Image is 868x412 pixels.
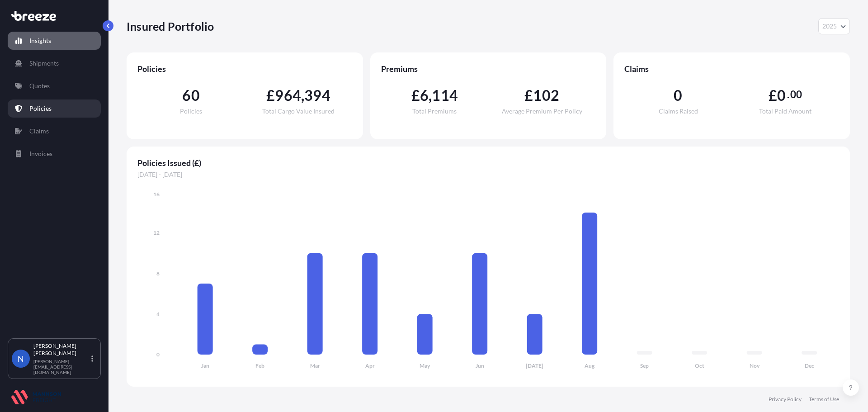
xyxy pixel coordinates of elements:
[301,88,304,103] span: ,
[640,362,649,369] tspan: Sep
[137,63,352,74] span: Policies
[304,88,330,103] span: 394
[585,362,595,369] tspan: Aug
[29,127,49,136] p: Claims
[420,362,430,369] tspan: May
[809,396,839,403] a: Terms of Use
[777,88,786,103] span: 0
[659,108,698,114] span: Claims Raised
[156,311,160,317] tspan: 4
[201,362,209,369] tspan: Jan
[310,362,320,369] tspan: Mar
[805,362,814,369] tspan: Dec
[11,390,61,404] img: organization-logo
[29,59,59,68] p: Shipments
[275,88,301,103] span: 964
[156,270,160,277] tspan: 8
[8,77,101,95] a: Quotes
[153,229,160,236] tspan: 12
[759,108,811,114] span: Total Paid Amount
[8,99,101,118] a: Policies
[33,342,90,357] p: [PERSON_NAME] [PERSON_NAME]
[8,122,101,140] a: Claims
[432,88,458,103] span: 114
[429,88,432,103] span: ,
[787,91,789,98] span: .
[411,88,420,103] span: £
[29,36,51,45] p: Insights
[180,108,202,114] span: Policies
[137,157,839,168] span: Policies Issued (£)
[29,149,52,158] p: Invoices
[33,359,90,375] p: [PERSON_NAME][EMAIL_ADDRESS][DOMAIN_NAME]
[153,191,160,198] tspan: 16
[533,88,559,103] span: 102
[476,362,484,369] tspan: Jun
[769,88,777,103] span: £
[412,108,457,114] span: Total Premiums
[769,396,802,403] a: Privacy Policy
[127,19,214,33] p: Insured Portfolio
[674,88,682,103] span: 0
[818,18,850,34] button: Year Selector
[790,91,802,98] span: 00
[182,88,199,103] span: 60
[365,362,375,369] tspan: Apr
[420,88,429,103] span: 6
[8,54,101,72] a: Shipments
[18,354,24,363] span: N
[266,88,275,103] span: £
[624,63,839,74] span: Claims
[526,362,543,369] tspan: [DATE]
[156,351,160,358] tspan: 0
[262,108,335,114] span: Total Cargo Value Insured
[8,145,101,163] a: Invoices
[381,63,596,74] span: Premiums
[29,104,52,113] p: Policies
[29,81,50,90] p: Quotes
[695,362,704,369] tspan: Oct
[524,88,533,103] span: £
[750,362,760,369] tspan: Nov
[8,32,101,50] a: Insights
[137,170,839,179] span: [DATE] - [DATE]
[502,108,582,114] span: Average Premium Per Policy
[255,362,264,369] tspan: Feb
[822,22,837,31] span: 2025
